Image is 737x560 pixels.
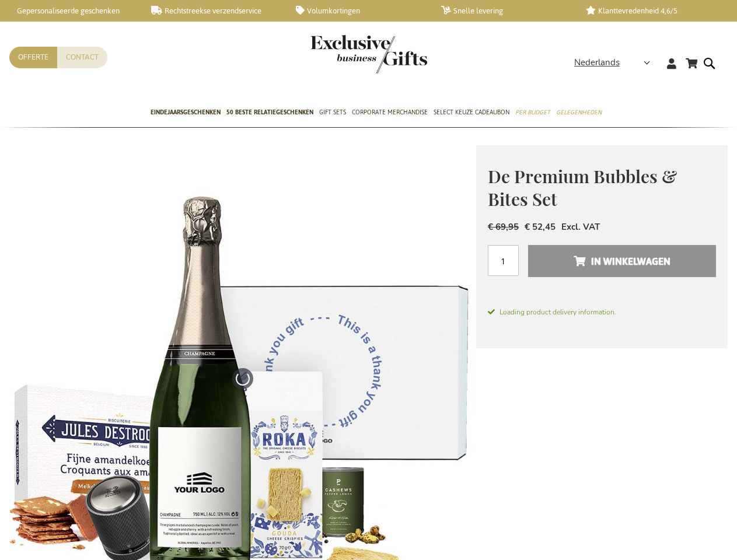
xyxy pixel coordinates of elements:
[434,99,509,128] a: Select Keuze Cadeaubon
[441,6,568,16] a: Snelle levering
[352,106,428,118] span: Corporate Merchandise
[352,99,428,128] a: Corporate Merchandise
[488,221,519,233] span: € 69,95
[488,164,677,211] span: De Premium Bubbles & Bites Set
[296,6,422,16] a: Volumkortingen
[151,99,221,128] a: Eindejaarsgeschenken
[319,106,346,118] span: Gift Sets
[434,106,509,118] span: Select Keuze Cadeaubon
[310,35,427,73] img: Exclusive Business gifts logo
[515,106,550,118] span: Per Budget
[226,106,313,118] span: 50 beste relatiegeschenken
[57,47,107,68] a: Contact
[586,6,712,16] a: Klanttevredenheid 4,6/5
[310,35,369,73] a: store logo
[525,221,556,233] span: € 52,45
[488,307,716,317] span: Loading product delivery information.
[151,6,278,16] a: Rechtstreekse verzendservice
[488,245,519,276] input: Aantal
[226,99,313,128] a: 50 beste relatiegeschenken
[9,47,57,68] a: Offerte
[574,56,620,69] span: Nederlands
[561,221,600,233] span: Excl. VAT
[515,99,550,128] a: Per Budget
[556,99,602,128] a: Gelegenheden
[319,99,346,128] a: Gift Sets
[6,6,132,16] a: Gepersonaliseerde geschenken
[556,106,602,118] span: Gelegenheden
[151,106,221,118] span: Eindejaarsgeschenken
